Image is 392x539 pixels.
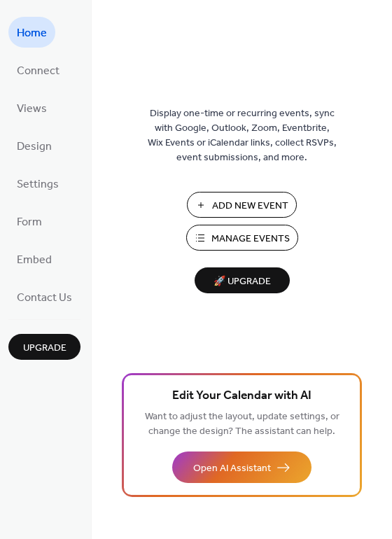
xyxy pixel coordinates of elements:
a: Connect [8,55,68,85]
a: Embed [8,244,60,274]
button: Upgrade [8,334,80,360]
button: Add New Event [187,192,297,218]
span: Display one-time or recurring events, sync with Google, Outlook, Zoom, Eventbrite, Wix Events or ... [148,106,337,165]
span: Connect [17,60,59,83]
span: Contact Us [17,287,72,309]
span: Embed [17,249,52,272]
span: Want to adjust the layout, update settings, or change the design? The assistant can help. [145,407,339,441]
span: Edit Your Calendar with AI [172,386,311,406]
span: Open AI Assistant [193,461,271,476]
button: Manage Events [186,225,298,251]
a: Form [8,206,50,237]
span: Upgrade [23,341,66,356]
a: Contact Us [8,281,80,312]
span: 🚀 Upgrade [203,272,281,291]
span: Add New Event [212,199,288,213]
span: Home [17,22,47,45]
span: Manage Events [211,232,290,246]
a: Settings [8,168,67,199]
span: Form [17,211,42,234]
a: Views [8,92,55,123]
span: Settings [17,174,59,196]
span: Design [17,136,52,158]
button: 🚀 Upgrade [195,267,290,293]
a: Home [8,17,55,48]
button: Open AI Assistant [172,451,311,483]
span: Views [17,98,47,120]
a: Design [8,130,60,161]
